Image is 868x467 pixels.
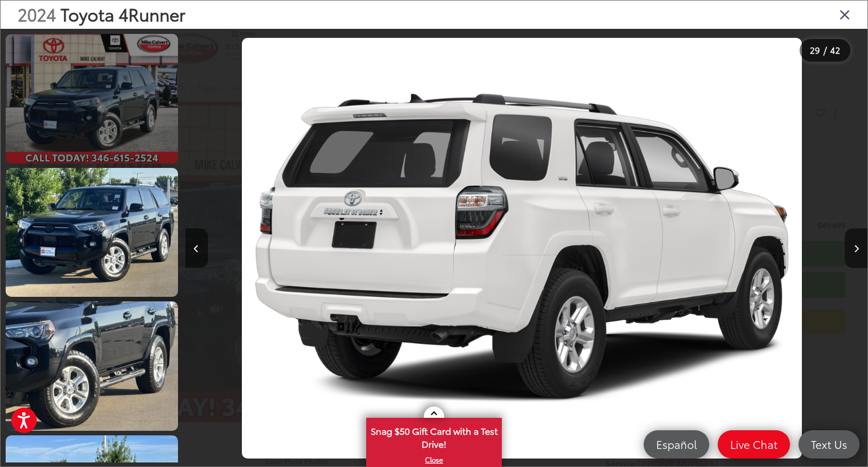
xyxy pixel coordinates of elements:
[650,437,702,451] span: Español
[810,44,820,56] span: 29
[242,38,802,458] img: 2024 Toyota 4Runner SR5 Premium
[845,228,867,268] button: Next image
[185,228,208,268] button: Previous image
[830,44,840,56] span: 42
[60,2,185,26] span: Toyota 4Runner
[718,430,790,459] a: Live Chat
[367,419,501,453] span: Snag $50 Gift Card with a Test Drive!
[839,7,850,21] i: Close gallery
[18,2,56,26] span: 2024
[724,437,783,451] span: Live Chat
[4,300,180,432] img: 2024 Toyota 4Runner SR5 Premium
[4,166,180,298] img: 2024 Toyota 4Runner SR5 Premium
[798,430,860,459] a: Text Us
[805,437,853,451] span: Text Us
[822,46,828,54] span: /
[180,38,862,458] div: 2024 Toyota 4Runner SR5 Premium 28
[644,430,709,459] a: Español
